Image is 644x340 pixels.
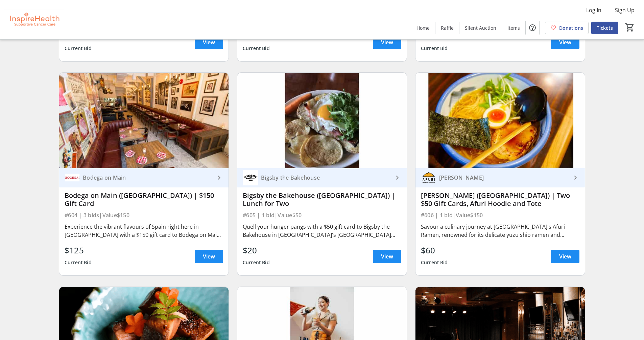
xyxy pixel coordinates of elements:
[243,210,401,220] div: #605 | 1 bid | Value $50
[571,174,579,182] mat-icon: keyboard_arrow_right
[435,22,459,34] a: Raffle
[237,73,407,168] img: Bigsby the Bakehouse (Vancouver) | Lunch for Two
[591,22,618,34] a: Tickets
[243,244,270,256] div: $20
[610,5,640,16] button: Sign Up
[436,174,571,181] div: [PERSON_NAME]
[615,6,635,14] span: Sign Up
[65,256,92,269] div: Current Bid
[421,42,448,54] div: Current Bid
[393,174,401,182] mat-icon: keyboard_arrow_right
[441,24,454,31] span: Raffle
[195,250,223,263] a: View
[526,21,539,35] button: Help
[586,6,601,14] span: Log In
[411,22,435,34] a: Home
[421,191,579,208] div: [PERSON_NAME] ([GEOGRAPHIC_DATA]) | Two $50 Gift Cards, Afuri Hoodie and Tote
[65,210,223,220] div: #604 | 3 bids | Value $150
[559,38,571,46] span: View
[80,174,215,181] div: Bodega on Main
[203,38,215,46] span: View
[624,21,636,33] button: Cart
[581,5,607,16] button: Log In
[65,223,223,239] div: Experience the vibrant flavours of Spain right here in [GEOGRAPHIC_DATA] with a $150 gift card to...
[243,170,258,185] img: Bigsby the Bakehouse
[545,22,589,34] a: Donations
[559,252,571,260] span: View
[258,174,393,181] div: Bigsby the Bakehouse
[373,250,401,263] a: View
[243,42,270,54] div: Current Bid
[465,24,496,31] span: Silent Auction
[59,168,229,187] a: Bodega on MainBodega on Main
[373,36,401,49] a: View
[243,191,401,208] div: Bigsby the Bakehouse ([GEOGRAPHIC_DATA]) | Lunch for Two
[421,244,448,256] div: $60
[421,256,448,269] div: Current Bid
[65,170,80,185] img: Bodega on Main
[203,252,215,260] span: View
[421,170,436,185] img: Afuri Ramen
[415,73,585,168] img: Afuri Ramen (Vancouver) | Two $50 Gift Cards, Afuri Hoodie and Tote
[381,38,393,46] span: View
[459,22,502,34] a: Silent Auction
[421,210,579,220] div: #606 | 1 bid | Value $150
[507,24,520,31] span: Items
[551,250,579,263] a: View
[243,223,401,239] div: Quell your hunger pangs with a $50 gift card to Bigsby the Bakehouse in [GEOGRAPHIC_DATA]'s [GEOG...
[59,73,229,168] img: Bodega on Main (Vancouver) | $150 Gift Card
[597,24,613,31] span: Tickets
[237,168,407,187] a: Bigsby the BakehouseBigsby the Bakehouse
[65,244,92,256] div: $125
[559,24,583,31] span: Donations
[65,191,223,208] div: Bodega on Main ([GEOGRAPHIC_DATA]) | $150 Gift Card
[243,256,270,269] div: Current Bid
[381,252,393,260] span: View
[502,22,525,34] a: Items
[415,168,585,187] a: Afuri Ramen[PERSON_NAME]
[65,42,92,54] div: Current Bid
[195,36,223,49] a: View
[215,174,223,182] mat-icon: keyboard_arrow_right
[551,36,579,49] a: View
[4,3,64,37] img: InspireHealth Supportive Cancer Care's Logo
[421,223,579,239] div: Savour a culinary journey at [GEOGRAPHIC_DATA]'s Afuri Ramen, renowned for its delicate yuzu shio...
[416,24,430,31] span: Home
